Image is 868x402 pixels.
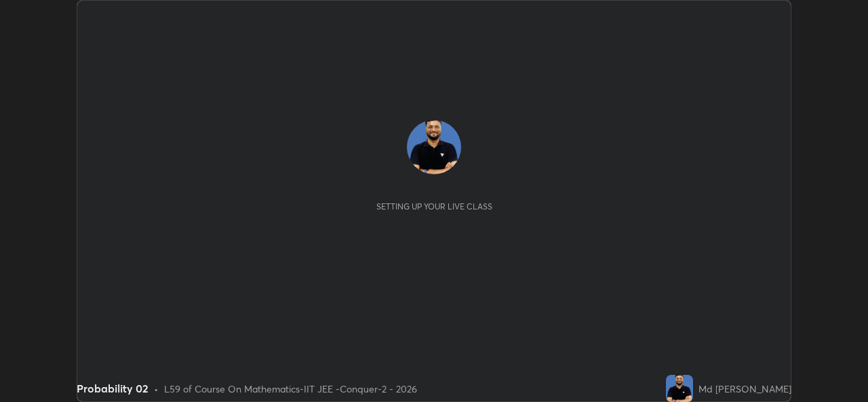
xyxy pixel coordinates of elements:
div: Setting up your live class [376,201,492,212]
img: 2958a625379348b7bd8472edfd5724da.jpg [407,120,461,174]
div: Probability 02 [77,380,149,397]
div: L59 of Course On Mathematics-IIT JEE -Conquer-2 - 2026 [164,382,417,396]
div: • [154,382,159,396]
div: Md [PERSON_NAME] [698,382,791,396]
img: 2958a625379348b7bd8472edfd5724da.jpg [666,375,693,402]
